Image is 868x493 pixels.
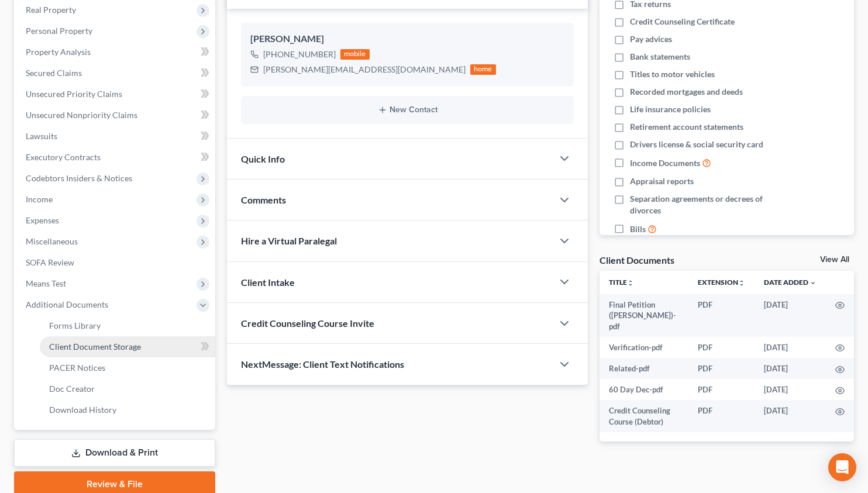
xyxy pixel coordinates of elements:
span: Bank statements [630,51,690,63]
a: Doc Creator [40,378,215,399]
a: Secured Claims [16,63,215,84]
span: SOFA Review [26,257,74,267]
div: mobile [340,49,370,60]
i: unfold_more [738,280,745,287]
td: PDF [688,337,755,358]
td: 60 Day Dec-pdf [600,379,688,400]
span: Unsecured Nonpriority Claims [26,110,137,120]
span: Credit Counseling Certificate [630,16,735,27]
button: New Contact [250,105,564,115]
a: Executory Contracts [16,147,215,168]
span: Secured Claims [26,68,82,78]
a: Download & Print [14,439,215,467]
a: Lawsuits [16,126,215,147]
a: Download History [40,399,215,420]
span: Codebtors Insiders & Notices [26,173,132,183]
span: Income [26,194,53,204]
td: Credit Counseling Course (Debtor) [600,400,688,432]
div: [PERSON_NAME] [250,32,564,46]
span: Means Test [26,278,66,288]
span: Client Intake [241,277,295,288]
div: Client Documents [600,254,674,266]
td: [DATE] [755,400,826,432]
a: Unsecured Nonpriority Claims [16,105,215,126]
td: [DATE] [755,337,826,358]
a: PACER Notices [40,357,215,378]
span: Comments [241,194,286,205]
td: PDF [688,358,755,379]
span: Additional Documents [26,299,108,309]
span: Drivers license & social security card [630,139,763,150]
span: Credit Counseling Course Invite [241,318,374,329]
span: NextMessage: Client Text Notifications [241,358,404,370]
span: Forms Library [49,320,101,330]
span: Property Analysis [26,47,91,57]
span: PACER Notices [49,363,105,373]
span: Client Document Storage [49,342,141,351]
span: Lawsuits [26,131,57,141]
td: PDF [688,294,755,337]
span: Bills [630,223,646,235]
span: Download History [49,405,116,415]
td: Related-pdf [600,358,688,379]
span: Pay advices [630,33,672,45]
span: Miscellaneous [26,236,78,246]
a: Client Document Storage [40,336,215,357]
span: Separation agreements or decrees of divorces [630,193,780,216]
a: View All [820,256,849,264]
a: Date Added expand_more [764,278,817,287]
div: Open Intercom Messenger [828,453,856,481]
a: Forms Library [40,315,215,336]
td: PDF [688,379,755,400]
a: Property Analysis [16,42,215,63]
div: [PERSON_NAME][EMAIL_ADDRESS][DOMAIN_NAME] [263,64,466,75]
td: PDF [688,400,755,432]
i: unfold_more [627,280,634,287]
a: Unsecured Priority Claims [16,84,215,105]
div: [PHONE_NUMBER] [263,49,336,60]
a: Extensionunfold_more [698,278,745,287]
span: Quick Info [241,153,285,164]
span: Hire a Virtual Paralegal [241,235,337,246]
td: [DATE] [755,294,826,337]
span: Life insurance policies [630,104,711,115]
span: Recorded mortgages and deeds [630,86,743,98]
span: Titles to motor vehicles [630,68,715,80]
a: SOFA Review [16,252,215,273]
span: Expenses [26,215,59,225]
span: Appraisal reports [630,175,694,187]
span: Unsecured Priority Claims [26,89,122,99]
a: Titleunfold_more [609,278,634,287]
span: Executory Contracts [26,152,101,162]
span: Income Documents [630,157,700,169]
span: Retirement account statements [630,121,743,133]
span: Real Property [26,5,76,15]
span: Doc Creator [49,384,95,394]
td: Verification-pdf [600,337,688,358]
td: [DATE] [755,358,826,379]
td: [DATE] [755,379,826,400]
div: home [470,64,496,75]
i: expand_more [810,280,817,287]
td: Final Petition ([PERSON_NAME])-pdf [600,294,688,337]
span: Personal Property [26,26,92,36]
